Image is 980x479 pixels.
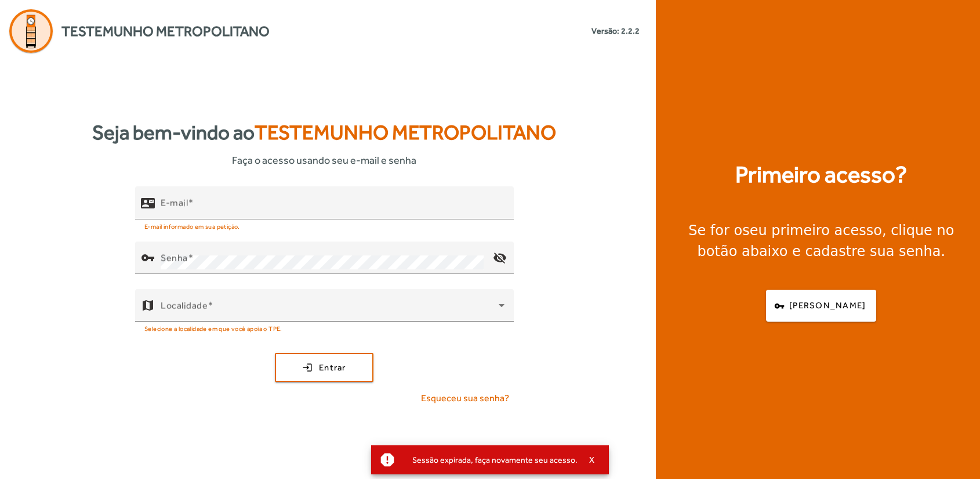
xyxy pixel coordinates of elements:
span: Esqueceu sua senha? [421,391,509,405]
mat-icon: map [141,298,155,312]
mat-label: Senha [161,253,188,264]
mat-icon: report [379,451,396,469]
strong: Primeiro acesso? [735,157,907,192]
span: [PERSON_NAME] [789,299,866,312]
button: X [578,455,607,465]
small: Versão: 2.2.2 [591,25,640,37]
span: Testemunho Metropolitano [255,121,556,144]
mat-hint: E-mail informado em sua petição. [144,219,240,232]
span: Testemunho Metropolitano [61,21,270,42]
button: [PERSON_NAME] [766,290,876,322]
span: Faça o acesso usando seu e-mail e senha [232,152,416,168]
strong: Seja bem-vindo ao [92,117,556,148]
mat-icon: vpn_key [141,251,155,265]
div: Sessão expirada, faça novamente seu acesso. [403,452,578,468]
span: X [589,455,595,465]
mat-hint: Selecione a localidade em que você apoia o TPE. [144,322,282,334]
img: Logo Agenda [9,9,53,53]
mat-label: E-mail [161,197,188,208]
button: Entrar [275,353,373,382]
span: Entrar [319,361,346,374]
mat-icon: contact_mail [141,196,155,210]
strong: seu primeiro acesso [742,222,882,239]
div: Se for o , clique no botão abaixo e cadastre sua senha. [670,220,973,262]
mat-icon: visibility_off [486,244,514,272]
mat-label: Localidade [161,300,208,311]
